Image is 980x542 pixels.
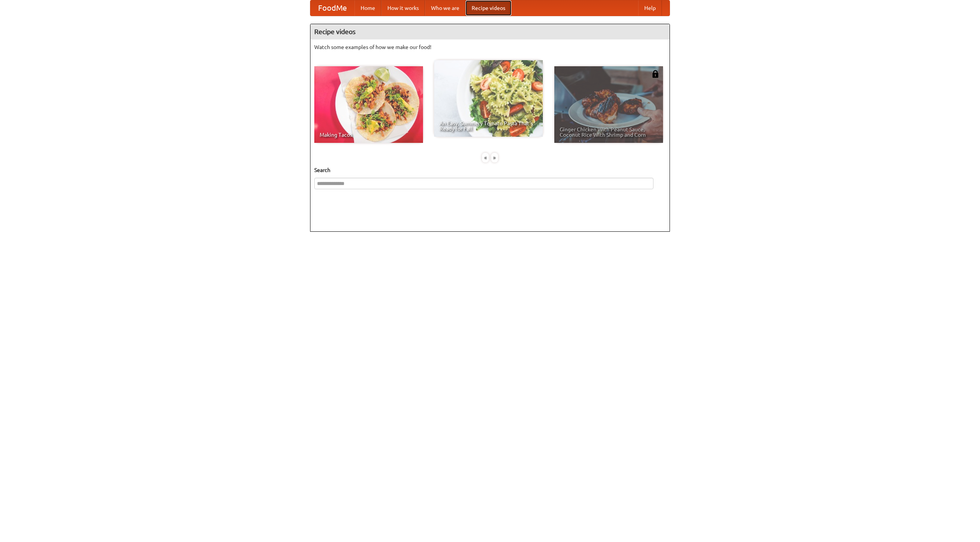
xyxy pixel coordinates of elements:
a: Who we are [425,0,465,16]
h5: Search [314,166,666,174]
a: Recipe videos [465,0,511,16]
div: « [482,153,489,162]
a: Home [354,0,381,16]
a: Making Tacos [314,66,423,143]
h4: Recipe videos [310,24,670,39]
p: Watch some examples of how we make our food! [314,43,666,51]
a: Help [638,0,662,16]
div: » [491,153,498,162]
span: An Easy, Summery Tomato Pasta That's Ready for Fall [439,121,537,131]
a: How it works [381,0,425,16]
a: FoodMe [310,0,354,16]
a: An Easy, Summery Tomato Pasta That's Ready for Fall [434,60,543,137]
span: Making Tacos [320,132,418,138]
img: 483408.png [652,70,659,78]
